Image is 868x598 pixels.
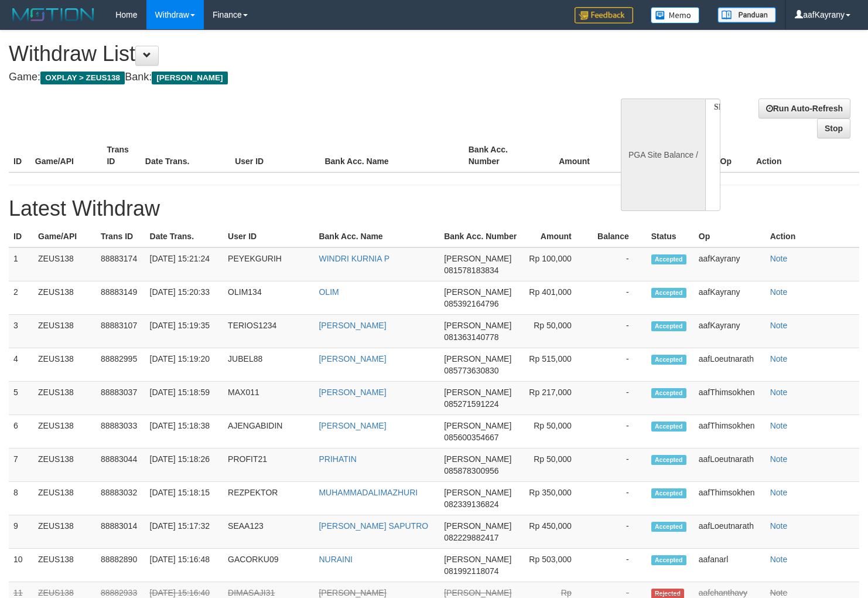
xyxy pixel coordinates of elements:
td: ZEUS138 [33,482,96,515]
a: [PERSON_NAME] SAPUTRO [319,521,428,531]
td: aafThimsokhen [694,482,766,515]
span: Accepted [651,422,686,431]
td: 3 [9,315,33,348]
td: aafLoeutnarath [694,448,766,482]
td: - [589,415,647,448]
td: OLIM134 [223,281,314,315]
td: - [589,448,647,482]
td: ZEUS138 [33,515,96,549]
td: Rp 350,000 [521,482,589,515]
td: - [589,382,647,415]
td: [DATE] 15:18:38 [145,415,224,448]
td: aafanarl [694,549,766,582]
a: [PERSON_NAME] [319,354,386,363]
td: 88883107 [96,315,145,348]
td: 9 [9,515,33,549]
a: [PERSON_NAME] [319,588,386,597]
th: Balance [589,226,647,247]
a: WINDRI KURNIA P [319,254,389,263]
td: [DATE] 15:19:20 [145,348,224,382]
td: [DATE] 15:21:24 [145,247,224,281]
th: Trans ID [102,139,140,172]
span: [PERSON_NAME] [444,421,511,430]
td: AJENGABIDIN [223,415,314,448]
td: ZEUS138 [33,415,96,448]
span: [PERSON_NAME] [444,488,511,497]
th: Action [751,139,859,172]
a: Note [770,454,788,464]
td: GACORKU09 [223,549,314,582]
td: - [589,281,647,315]
th: Date Trans. [141,139,230,172]
span: 082339136824 [444,500,498,509]
a: Note [770,555,788,564]
td: PEYEKGURIH [223,247,314,281]
td: Rp 50,000 [521,448,589,482]
span: Accepted [651,288,686,298]
a: [PERSON_NAME] [319,388,386,397]
td: Rp 401,000 [521,281,589,315]
a: Note [770,354,788,363]
td: - [589,348,647,382]
span: 081578183834 [444,266,498,275]
td: 88883174 [96,247,145,281]
td: 10 [9,549,33,582]
td: aafLoeutnarath [694,515,766,549]
a: Note [770,287,788,297]
span: [PERSON_NAME] [444,454,511,464]
td: [DATE] 15:20:33 [145,281,224,315]
th: Date Trans. [145,226,224,247]
a: [PERSON_NAME] [319,321,386,330]
th: Bank Acc. Name [314,226,439,247]
td: Rp 50,000 [521,415,589,448]
a: PRIHATIN [319,454,356,464]
td: Rp 450,000 [521,515,589,549]
a: Note [770,421,788,430]
span: Accepted [651,522,686,532]
th: Action [766,226,859,247]
span: 081992118074 [444,566,498,576]
a: Note [770,254,788,263]
img: MOTION_logo.png [9,6,98,23]
span: Accepted [651,455,686,465]
td: aafKayrany [694,281,766,315]
td: - [589,315,647,348]
span: [PERSON_NAME] [444,388,511,397]
span: [PERSON_NAME] [444,354,511,363]
th: User ID [230,139,320,172]
span: [PERSON_NAME] [152,72,227,84]
td: SEAA123 [223,515,314,549]
span: [PERSON_NAME] [444,521,511,531]
th: Op [694,226,766,247]
td: TERIOS1234 [223,315,314,348]
td: MAX011 [223,382,314,415]
span: [PERSON_NAME] [444,321,511,330]
td: 88883032 [96,482,145,515]
a: Note [770,488,788,497]
span: OXPLAY > ZEUS138 [40,72,125,84]
td: Rp 217,000 [521,382,589,415]
th: Amount [521,226,589,247]
th: User ID [223,226,314,247]
td: 2 [9,281,33,315]
td: 5 [9,382,33,415]
img: Feedback.jpg [575,7,633,23]
div: PGA Site Balance / [621,98,705,211]
td: aafThimsokhen [694,382,766,415]
th: ID [9,139,30,172]
td: 88883014 [96,515,145,549]
th: Balance [607,139,673,172]
td: JUBEL88 [223,348,314,382]
th: Bank Acc. Number [439,226,521,247]
th: Trans ID [96,226,145,247]
td: aafKayrany [694,315,766,348]
td: [DATE] 15:19:35 [145,315,224,348]
span: 085773630830 [444,366,498,375]
span: 085878300956 [444,466,498,475]
td: 88883044 [96,448,145,482]
td: ZEUS138 [33,315,96,348]
th: Game/API [30,139,102,172]
th: Bank Acc. Number [464,139,536,172]
a: OLIM [319,287,339,297]
td: [DATE] 15:17:32 [145,515,224,549]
